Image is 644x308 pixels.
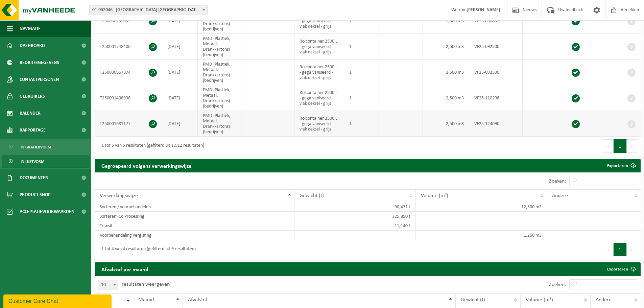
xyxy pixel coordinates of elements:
[20,20,41,37] span: Navigatie
[602,262,640,276] a: Exporteren
[20,169,48,186] span: Documenten
[603,139,614,153] button: Previous
[469,34,523,60] td: VF25-092500
[95,34,162,60] td: T250001748406
[467,7,500,13] strong: [PERSON_NAME]
[294,221,416,231] td: 11,140 t
[423,111,469,137] td: 2,500 m3
[198,8,241,34] td: PMD (Plastiek, Metaal, Drankkartons) (bedrijven)
[627,243,637,256] button: Next
[100,193,138,198] span: Verwerkingswijze
[198,60,241,85] td: PMD (Plastiek, Metaal, Drankkartons) (bedrijven)
[95,212,294,221] td: Sorteren>Co Processing
[20,122,46,139] span: Rapportage
[162,34,198,60] td: [DATE]
[294,212,416,221] td: 325,850 t
[423,34,469,60] td: 2,500 m3
[596,297,612,303] span: Andere
[138,297,154,303] span: Maand
[98,280,118,290] span: 10
[344,34,379,60] td: 1
[421,193,448,198] span: Volume (m³)
[3,293,113,308] iframe: chat widget
[20,37,45,54] span: Dashboard
[300,193,324,198] span: Gewicht (t)
[20,88,45,105] span: Gebruikers
[20,71,59,88] span: Contactpersonen
[20,105,41,122] span: Kalender
[95,159,198,172] h2: Gegroepeerd volgens verwerkingswijze
[162,60,198,85] td: [DATE]
[20,203,74,220] span: Acceptatievoorwaarden
[90,5,207,15] span: 01-052046 - SAINT-GOBAIN ADFORS BELGIUM - BUGGENHOUT
[2,140,90,153] a: In grafiekvorm
[95,202,294,212] td: Sorteren / voorbehandelen
[20,186,50,203] span: Product Shop
[423,8,469,34] td: 2,500 m3
[344,60,379,85] td: 1
[21,141,51,153] span: In grafiekvorm
[469,8,523,34] td: VF25-060857
[469,85,523,111] td: VF25-110208
[95,60,162,85] td: T250000967874
[469,111,523,137] td: VF25-124090
[95,85,162,111] td: T250001408938
[294,202,416,212] td: 90,431 t
[95,8,162,34] td: T250000252039
[423,60,469,85] td: 2,500 m3
[98,243,196,256] div: 1 tot 4 van 4 resultaten (gefilterd uit 9 resultaten)
[21,155,44,168] span: In lijstvorm
[95,262,155,276] h2: Afvalstof per maand
[162,85,198,111] td: [DATE]
[423,85,469,111] td: 2,500 m3
[344,85,379,111] td: 1
[526,297,553,303] span: Volume (m³)
[552,193,568,198] span: Andere
[344,111,379,137] td: 1
[344,8,379,34] td: 1
[627,139,637,153] button: Next
[461,297,485,303] span: Gewicht (t)
[603,243,614,256] button: Previous
[20,54,59,71] span: Bedrijfsgegevens
[294,60,344,85] td: Rolcontainer 2500 L - gegalvaniseerd - vlak deksel - grijs
[188,297,207,303] span: Afvalstof
[198,34,241,60] td: PMD (Plastiek, Metaal, Drankkartons) (bedrijven)
[95,221,294,231] td: Transit
[198,111,241,137] td: PMD (Plastiek, Metaal, Drankkartons) (bedrijven)
[614,139,627,153] button: 1
[294,85,344,111] td: Rolcontainer 2500 L - gegalvaniseerd - vlak deksel - grijs
[549,179,566,184] label: Zoeken:
[89,5,208,15] span: 01-052046 - SAINT-GOBAIN ADFORS BELGIUM - BUGGENHOUT
[122,282,170,287] label: resultaten weergeven
[469,60,523,85] td: VF25-092500
[294,8,344,34] td: Rolcontainer 2500 L - gegalvaniseerd - vlak deksel - grijs
[416,231,547,240] td: 1,260 m3
[614,243,627,256] button: 1
[95,231,294,240] td: Voorbehandeling vergisting
[416,202,547,212] td: 12,500 m3
[95,111,162,137] td: T250001681177
[2,155,90,168] a: In lijstvorm
[198,85,241,111] td: PMD (Plastiek, Metaal, Drankkartons) (bedrijven)
[549,282,566,287] label: Zoeken:
[162,8,198,34] td: [DATE]
[294,34,344,60] td: Rolcontainer 2500 L - gegalvaniseerd - vlak deksel - grijs
[162,111,198,137] td: [DATE]
[98,140,204,152] div: 1 tot 5 van 5 resultaten (gefilterd uit 1,912 resultaten)
[602,159,640,172] a: Exporteren
[294,111,344,137] td: Rolcontainer 2500 L - gegalvaniseerd - vlak deksel - grijs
